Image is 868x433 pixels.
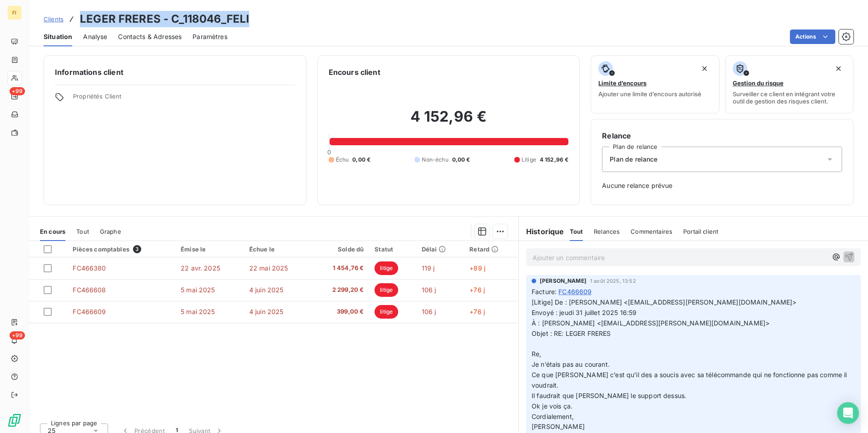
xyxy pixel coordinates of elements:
[249,264,288,272] span: 22 mai 2025
[570,228,583,235] span: Tout
[73,93,295,105] span: Propriétés Client
[602,130,842,141] h6: Relance
[317,285,364,295] span: 2 299,20 €
[519,226,564,237] h6: Historique
[790,30,835,44] button: Actions
[100,228,121,235] span: Graphe
[249,308,284,315] span: 4 juin 2025
[558,287,592,296] span: FC466609
[733,79,784,87] span: Gestion du risque
[55,67,295,78] h6: Informations client
[598,79,646,87] span: Limite d’encours
[10,87,25,95] span: +99
[73,264,106,272] span: FC466380
[540,156,569,164] span: 4 152,96 €
[452,156,470,164] span: 0,00 €
[469,246,513,253] div: Retard
[249,286,284,294] span: 4 juin 2025
[10,331,25,340] span: +99
[249,246,306,253] div: Échue le
[317,246,364,253] div: Solde dû
[540,277,587,285] span: [PERSON_NAME]
[598,90,701,98] span: Ajouter une limite d’encours autorisé
[7,5,22,20] div: FI
[683,228,718,235] span: Portail client
[522,156,536,164] span: Litige
[336,156,349,164] span: Échu
[469,308,485,315] span: +76 j
[40,228,65,235] span: En cours
[591,55,719,113] button: Limite d’encoursAjouter une limite d’encours autorisé
[422,246,459,253] div: Délai
[118,32,182,41] span: Contacts & Adresses
[73,308,106,315] span: FC466609
[375,283,398,297] span: litige
[80,11,249,27] h3: LEGER FRERES - C_118046_FELI
[181,246,238,253] div: Émise le
[73,245,170,253] div: Pièces comptables
[375,305,398,319] span: litige
[422,286,436,294] span: 106 j
[375,261,398,275] span: litige
[375,246,410,253] div: Statut
[725,55,853,113] button: Gestion du risqueSurveiller ce client en intégrant votre outil de gestion des risques client.
[73,286,106,294] span: FC466608
[610,155,657,164] span: Plan de relance
[594,228,620,235] span: Relances
[44,15,64,24] a: Clients
[327,148,331,156] span: 0
[422,156,448,164] span: Non-échu
[44,32,72,41] span: Situation
[181,264,220,272] span: 22 avr. 2025
[469,264,485,272] span: +89 j
[83,32,107,41] span: Analyse
[192,32,227,41] span: Paramètres
[133,245,141,253] span: 3
[602,181,842,190] span: Aucune relance prévue
[7,413,22,428] img: Logo LeanPay
[352,156,370,164] span: 0,00 €
[469,286,485,294] span: +76 j
[7,89,21,103] a: +99
[329,67,380,78] h6: Encours client
[76,228,89,235] span: Tout
[422,308,436,315] span: 106 j
[317,307,364,316] span: 399,00 €
[181,286,215,294] span: 5 mai 2025
[837,402,859,424] div: Open Intercom Messenger
[532,287,557,296] span: Facture :
[590,278,636,284] span: 1 août 2025, 13:52
[422,264,435,272] span: 119 j
[317,264,364,273] span: 1 454,76 €
[181,308,215,315] span: 5 mai 2025
[631,228,672,235] span: Commentaires
[733,90,846,105] span: Surveiller ce client en intégrant votre outil de gestion des risques client.
[329,108,569,135] h2: 4 152,96 €
[44,15,64,23] span: Clients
